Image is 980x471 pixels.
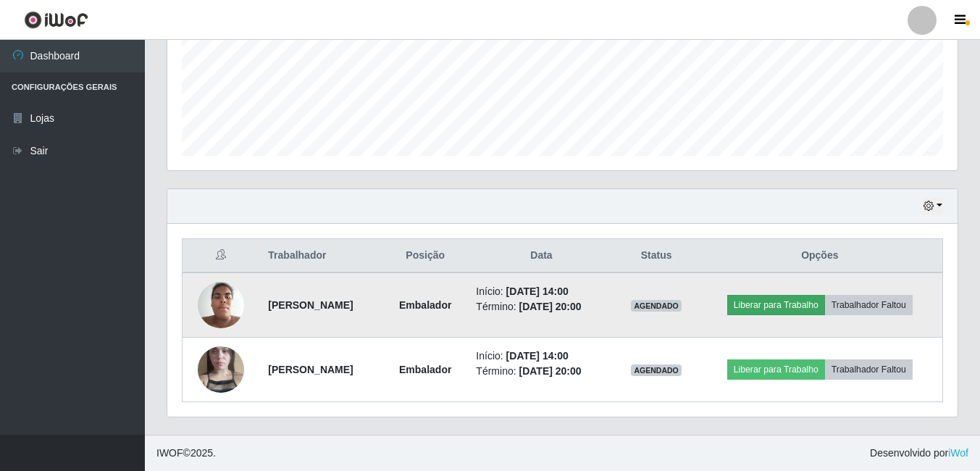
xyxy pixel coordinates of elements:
[259,239,383,273] th: Trabalhador
[506,285,569,297] time: [DATE] 14:00
[268,364,353,375] strong: [PERSON_NAME]
[476,299,606,314] li: Término:
[631,364,682,376] span: AGENDADO
[198,328,244,411] img: 1747227307483.jpeg
[476,349,606,364] li: Início:
[519,301,581,312] time: [DATE] 20:00
[870,446,968,461] span: Desenvolvido por
[467,239,615,273] th: Data
[506,350,569,362] time: [DATE] 14:00
[24,11,88,29] img: CoreUI Logo
[825,295,913,315] button: Trabalhador Faltou
[476,364,606,379] li: Término:
[616,239,698,273] th: Status
[825,359,913,380] button: Trabalhador Faltou
[156,447,183,459] span: IWOF
[399,299,451,311] strong: Embalador
[399,364,451,375] strong: Embalador
[948,447,968,459] a: iWof
[631,300,682,312] span: AGENDADO
[727,359,825,380] button: Liberar para Trabalho
[198,274,244,335] img: 1650483938365.jpeg
[156,446,216,461] span: © 2025 .
[727,295,825,315] button: Liberar para Trabalho
[519,365,581,377] time: [DATE] 20:00
[476,284,606,299] li: Início:
[268,299,353,311] strong: [PERSON_NAME]
[383,239,467,273] th: Posição
[698,239,943,273] th: Opções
